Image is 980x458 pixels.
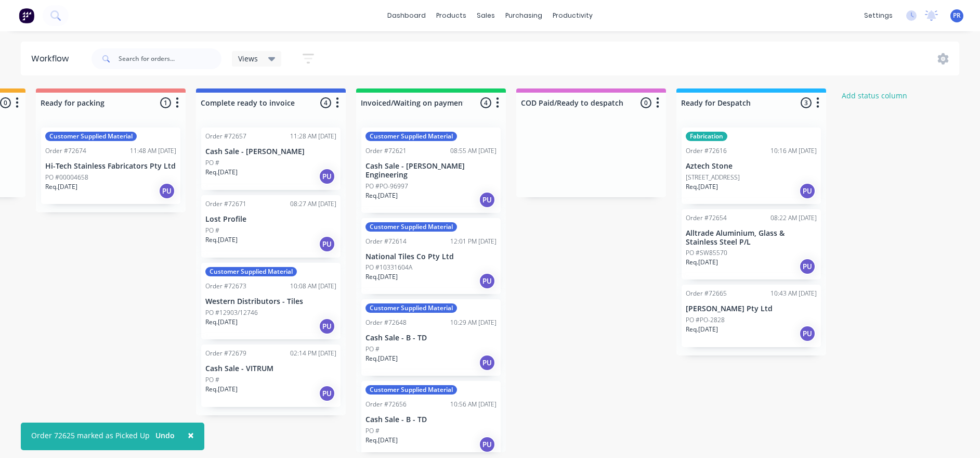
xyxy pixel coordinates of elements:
[41,128,180,204] div: Customer Supplied MaterialOrder #7267411:48 AM [DATE]Hi-Tech Stainless Fabricators Pty LtdPO #000...
[319,168,335,185] div: PU
[365,222,457,232] div: Customer Supplied Material
[205,364,336,373] p: Cash Sale - VITRUM
[686,182,718,192] p: Req. [DATE]
[19,8,34,23] img: Factory
[365,263,412,272] p: PO #10331604A
[365,334,496,342] p: Cash Sale - B - TD
[45,162,176,171] p: Hi-Tech Stainless Fabricators Pty Ltd
[361,381,501,457] div: Customer Supplied MaterialOrder #7265610:56 AM [DATE]Cash Sale - B - TDPO #Req.[DATE]PU
[205,308,258,317] p: PO #12903/12746
[201,195,341,258] div: Order #7267108:27 AM [DATE]Lost ProfilePO #Req.[DATE]PU
[686,132,727,141] div: Fabrication
[205,132,246,141] div: Order #72657
[205,317,238,327] p: Req. [DATE]
[365,318,407,327] div: Order #72648
[45,173,88,182] p: PO #00004658
[238,53,258,64] span: Views
[365,272,398,282] p: Req. [DATE]
[205,168,238,177] p: Req. [DATE]
[177,423,204,448] button: Close
[319,385,335,402] div: PU
[319,236,335,252] div: PU
[205,226,219,235] p: PO #
[365,146,407,156] div: Order #72621
[201,345,341,407] div: Order #7267902:14 PM [DATE]Cash Sale - VITRUMPO #Req.[DATE]PU
[686,173,740,182] p: [STREET_ADDRESS]
[799,183,816,199] div: PU
[290,349,336,358] div: 02:14 PM [DATE]
[686,229,817,247] p: Alltrade Aluminium, Glass & Stainless Steel P/L
[45,146,86,156] div: Order #72674
[365,354,398,363] p: Req. [DATE]
[686,248,727,258] p: PO #SW85570
[205,375,219,385] p: PO #
[45,132,137,141] div: Customer Supplied Material
[31,430,150,441] div: Order 72625 marked as Picked Up
[770,146,817,156] div: 10:16 AM [DATE]
[450,237,496,246] div: 12:01 PM [DATE]
[201,128,341,190] div: Order #7265711:28 AM [DATE]Cash Sale - [PERSON_NAME]PO #Req.[DATE]PU
[290,199,336,209] div: 08:27 AM [DATE]
[130,146,176,156] div: 11:48 AM [DATE]
[686,162,817,171] p: Aztech Stone
[365,132,457,141] div: Customer Supplied Material
[450,400,496,409] div: 10:56 AM [DATE]
[686,258,718,267] p: Req. [DATE]
[361,218,501,295] div: Customer Supplied MaterialOrder #7261412:01 PM [DATE]National Tiles Co Pty LtdPO #10331604AReq.[D...
[205,147,336,156] p: Cash Sale - [PERSON_NAME]
[479,273,495,289] div: PU
[205,215,336,224] p: Lost Profile
[365,426,380,436] p: PO #
[205,385,238,394] p: Req. [DATE]
[682,285,821,347] div: Order #7266510:43 AM [DATE][PERSON_NAME] Pty LtdPO #PO-2828Req.[DATE]PU
[686,304,817,313] p: [PERSON_NAME] Pty Ltd
[365,162,496,180] p: Cash Sale - [PERSON_NAME] Engineering
[361,299,501,376] div: Customer Supplied MaterialOrder #7264810:29 AM [DATE]Cash Sale - B - TDPO #Req.[DATE]PU
[365,415,496,424] p: Cash Sale - B - TD
[159,183,175,199] div: PU
[472,8,500,23] div: sales
[290,282,336,291] div: 10:08 AM [DATE]
[365,191,398,200] p: Req. [DATE]
[205,267,297,276] div: Customer Supplied Material
[431,8,472,23] div: products
[686,289,727,298] div: Order #72665
[479,192,495,208] div: PU
[150,428,180,443] button: Undo
[290,132,336,141] div: 11:28 AM [DATE]
[365,182,408,191] p: PO #PO-96997
[686,315,725,325] p: PO #PO-2828
[479,354,495,371] div: PU
[450,318,496,327] div: 10:29 AM [DATE]
[205,282,246,291] div: Order #72673
[365,345,380,354] p: PO #
[682,209,821,280] div: Order #7265408:22 AM [DATE]Alltrade Aluminium, Glass & Stainless Steel P/LPO #SW85570Req.[DATE]PU
[119,48,221,69] input: Search for orders...
[319,318,335,335] div: PU
[770,289,817,298] div: 10:43 AM [DATE]
[799,258,816,275] div: PU
[365,436,398,445] p: Req. [DATE]
[682,128,821,204] div: FabricationOrder #7261610:16 AM [DATE]Aztech Stone[STREET_ADDRESS]Req.[DATE]PU
[365,237,407,246] div: Order #72614
[45,182,77,192] p: Req. [DATE]
[365,303,457,313] div: Customer Supplied Material
[837,88,913,103] button: Add status column
[205,235,238,245] p: Req. [DATE]
[770,213,817,223] div: 08:22 AM [DATE]
[201,263,341,339] div: Customer Supplied MaterialOrder #7267310:08 AM [DATE]Western Distributors - TilesPO #12903/12746R...
[953,11,961,20] span: PR
[188,428,194,442] span: ×
[365,385,457,395] div: Customer Supplied Material
[365,252,496,261] p: National Tiles Co Pty Ltd
[859,8,898,23] div: settings
[205,199,246,209] div: Order #72671
[479,436,495,453] div: PU
[686,325,718,334] p: Req. [DATE]
[205,297,336,306] p: Western Distributors - Tiles
[365,400,407,409] div: Order #72656
[547,8,598,23] div: productivity
[450,146,496,156] div: 08:55 AM [DATE]
[205,349,246,358] div: Order #72679
[500,8,547,23] div: purchasing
